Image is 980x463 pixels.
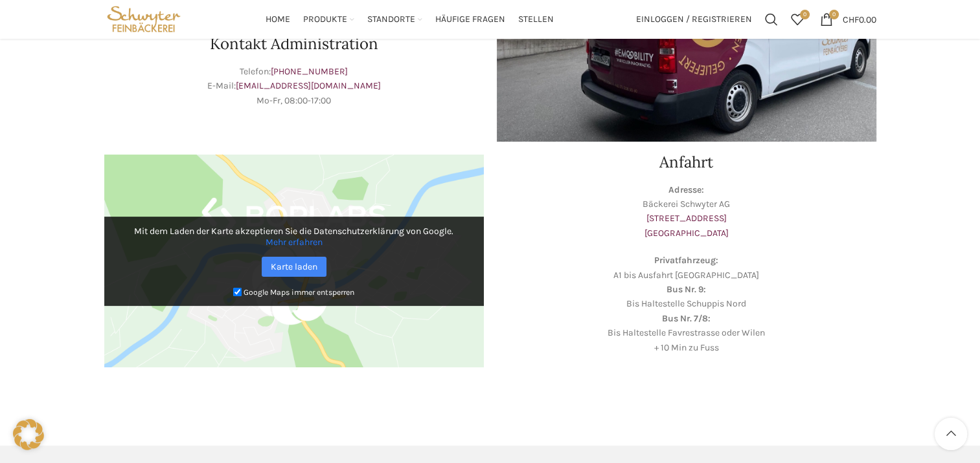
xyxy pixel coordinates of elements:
a: 0 CHF0.00 [814,6,883,32]
strong: Privatfahrzeug: [654,255,718,266]
small: Google Maps immer entsperren [244,287,354,296]
span: Produkte [303,14,347,26]
span: Einloggen / Registrieren [636,15,752,24]
a: Stellen [518,6,554,32]
img: Google Maps [104,155,484,368]
a: Standorte [367,6,422,32]
a: Einloggen / Registrieren [630,6,758,32]
p: Bäckerei Schwyter AG [497,183,876,241]
p: Telefon: E-Mail: Mo-Fr, 08:00-17:00 [104,65,484,108]
span: 0 [829,10,839,19]
a: [PHONE_NUMBER] [271,66,348,77]
h2: Anfahrt [497,155,876,170]
span: Häufige Fragen [435,14,505,26]
h2: Kontakt Administration [104,36,484,52]
a: Karte laden [262,257,326,277]
strong: Bus Nr. 7/8: [662,313,711,324]
strong: Adresse: [668,184,704,195]
a: 0 [784,6,810,32]
div: Meine Wunschliste [784,6,810,32]
p: Mit dem Laden der Karte akzeptieren Sie die Datenschutzerklärung von Google. [113,226,475,248]
input: Google Maps immer entsperren [233,288,242,296]
span: Home [266,14,290,26]
p: A1 bis Ausfahrt [GEOGRAPHIC_DATA] Bis Haltestelle Schuppis Nord Bis Haltestelle Favrestrasse oder... [497,253,876,355]
strong: Bus Nr. 9: [667,284,706,295]
div: Main navigation [190,6,629,32]
span: Stellen [518,14,554,26]
a: [EMAIL_ADDRESS][DOMAIN_NAME] [236,80,381,91]
a: Häufige Fragen [435,6,505,32]
a: Suchen [758,6,784,32]
span: CHF [843,14,859,25]
a: Scroll to top button [935,418,967,450]
a: Mehr erfahren [266,237,323,248]
a: Home [266,6,290,32]
span: 0 [800,10,810,19]
a: Site logo [104,13,184,24]
span: Standorte [367,14,415,26]
a: Produkte [303,6,354,32]
a: [STREET_ADDRESS][GEOGRAPHIC_DATA] [644,213,729,238]
bdi: 0.00 [843,14,876,25]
